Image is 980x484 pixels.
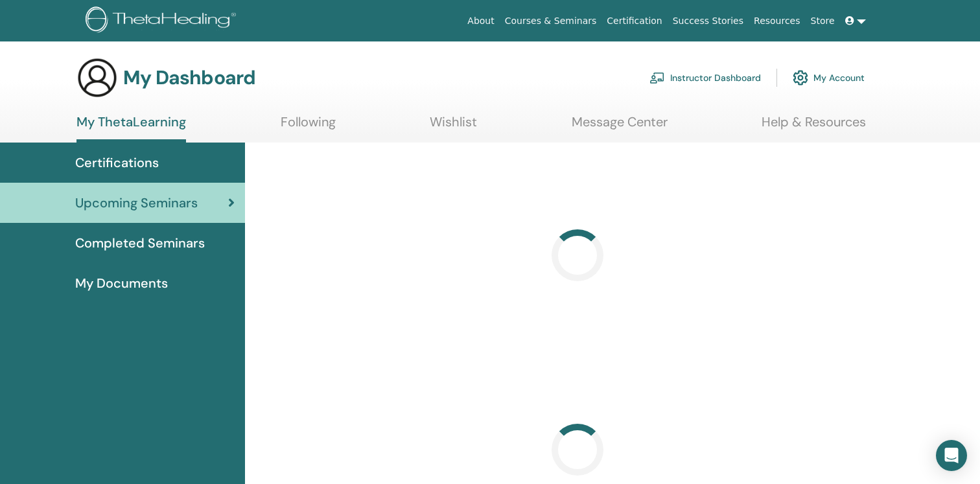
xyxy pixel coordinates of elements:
[572,114,668,139] a: Message Center
[793,63,865,92] a: My Account
[430,114,477,139] a: Wishlist
[75,153,159,172] span: Certifications
[75,273,168,293] span: My Documents
[762,114,866,139] a: Help & Resources
[500,9,602,33] a: Courses & Seminars
[649,72,665,84] img: chalkboard-teacher.svg
[649,63,761,92] a: Instructor Dashboard
[86,6,240,36] img: logo.png
[75,233,205,253] span: Completed Seminars
[806,9,840,33] a: Store
[123,66,255,89] h3: My Dashboard
[601,9,667,33] a: Certification
[462,9,499,33] a: About
[668,9,749,33] a: Success Stories
[281,114,336,139] a: Following
[76,114,186,143] a: My ThetaLearning
[936,440,967,471] div: Open Intercom Messenger
[75,193,198,213] span: Upcoming Seminars
[793,67,808,89] img: cog.svg
[749,9,806,33] a: Resources
[76,57,118,98] img: generic-user-icon.jpg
